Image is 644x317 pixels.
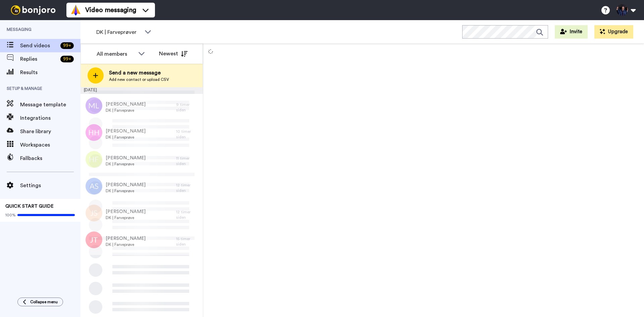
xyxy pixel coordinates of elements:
[80,87,203,94] div: [DATE]
[106,155,146,161] span: [PERSON_NAME]
[176,156,200,166] div: 11 timer siden
[20,127,80,136] span: Share library
[106,128,146,135] span: [PERSON_NAME]
[555,25,588,39] button: Invite
[106,208,146,215] span: [PERSON_NAME]
[106,108,146,113] span: DK | Farveprøve
[176,209,200,220] div: 12 timer siden
[20,55,58,63] span: Replies
[106,215,146,220] span: DK | Farveprøve
[60,42,74,49] div: 99 +
[20,101,80,109] span: Message template
[154,47,193,60] button: Newest
[85,5,136,15] span: Video messaging
[20,154,80,162] span: Fallbacks
[86,178,102,195] img: as.png
[176,129,200,140] div: 10 timer siden
[106,101,146,108] span: [PERSON_NAME]
[20,114,80,122] span: Integrations
[20,141,80,149] span: Workspaces
[97,50,135,58] div: All members
[176,182,200,193] div: 12 timer siden
[5,212,16,218] span: 100%
[106,181,146,188] span: [PERSON_NAME]
[20,68,80,76] span: Results
[109,69,169,77] span: Send a new message
[106,161,146,167] span: DK | Farveprøve
[20,181,80,190] span: Settings
[106,135,146,140] span: DK | Farveprøve
[176,236,200,247] div: 15 timer siden
[106,242,146,247] span: DK | Farveprøve
[176,102,200,113] div: 9 timer siden
[8,5,58,15] img: bj-logo-header-white.svg
[86,231,102,248] img: jt.png
[70,5,81,15] img: vm-color.svg
[86,205,102,221] img: js.png
[106,235,146,242] span: [PERSON_NAME]
[86,97,102,114] img: ml.png
[20,42,58,50] span: Send videos
[60,56,74,62] div: 99 +
[96,28,141,36] span: DK | Farveprøver
[109,77,169,82] span: Add new contact or upload CSV
[86,124,102,141] img: hh.png
[106,188,146,194] span: DK | Farveprøve
[30,299,58,305] span: Collapse menu
[17,298,63,306] button: Collapse menu
[5,204,54,209] span: QUICK START GUIDE
[594,25,633,39] button: Upgrade
[86,151,102,168] img: hf.png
